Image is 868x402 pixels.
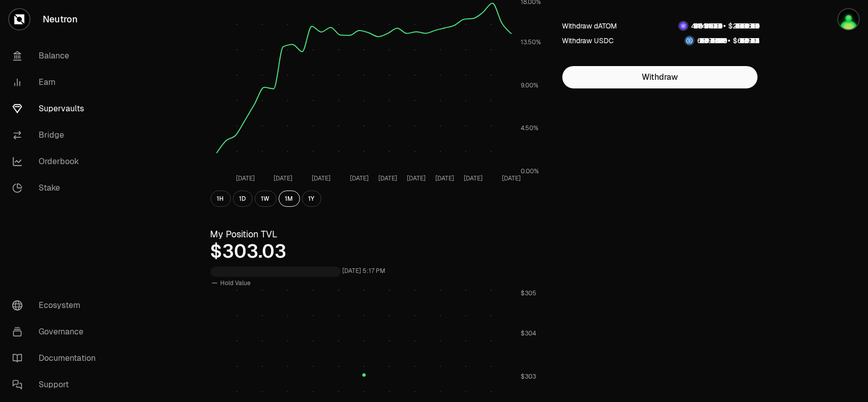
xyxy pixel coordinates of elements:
[211,227,542,241] h3: My Position TVL
[464,175,483,183] tspan: [DATE]
[211,191,231,207] button: 1H
[562,21,617,31] div: Withdraw dATOM
[4,96,110,122] a: Supervaults
[4,345,110,372] a: Documentation
[521,329,536,337] tspan: $304
[350,175,369,183] tspan: [DATE]
[521,38,541,46] tspan: 13.50%
[4,372,110,398] a: Support
[4,319,110,345] a: Governance
[343,265,386,277] div: [DATE] 5:17 PM
[211,241,542,262] div: $303.03
[4,69,110,96] a: Earn
[312,175,331,183] tspan: [DATE]
[233,191,253,207] button: 1D
[4,148,110,175] a: Orderbook
[521,125,538,133] tspan: 4.50%
[4,175,110,201] a: Stake
[521,373,536,381] tspan: $303
[562,66,758,88] button: Withdraw
[521,167,539,175] tspan: 0.00%
[435,175,454,183] tspan: [DATE]
[685,37,694,45] img: USDC Logo
[4,43,110,69] a: Balance
[407,175,426,183] tspan: [DATE]
[279,191,300,207] button: 1M
[502,175,521,183] tspan: [DATE]
[378,175,397,183] tspan: [DATE]
[679,22,687,30] img: dATOM Logo
[562,36,614,46] div: Withdraw USDC
[255,191,277,207] button: 1W
[274,175,292,183] tspan: [DATE]
[521,81,538,89] tspan: 9.00%
[4,292,110,319] a: Ecosystem
[235,175,254,183] tspan: [DATE]
[4,122,110,148] a: Bridge
[221,279,251,287] span: Hold Value
[839,9,859,29] img: newtp
[302,191,321,207] button: 1Y
[521,289,536,297] tspan: $305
